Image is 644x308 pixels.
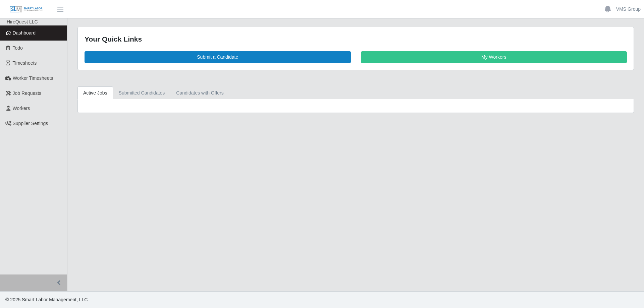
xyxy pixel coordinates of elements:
[13,106,30,111] span: Workers
[113,86,171,100] a: Submitted Candidates
[13,75,53,81] span: Worker Timesheets
[361,51,627,63] a: My Workers
[7,19,38,24] span: HireQuest LLC
[13,30,36,36] span: Dashboard
[13,60,37,66] span: Timesheets
[85,34,627,45] div: Your Quick Links
[616,6,641,13] a: VMS Group
[5,297,88,302] span: © 2025 Smart Labor Management, LLC
[13,90,42,96] span: Job Requests
[9,6,43,13] img: SLM Logo
[77,86,113,100] a: Active Jobs
[85,51,351,63] a: Submit a Candidate
[170,86,229,100] a: Candidates with Offers
[13,121,48,126] span: Supplier Settings
[13,45,23,51] span: Todo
